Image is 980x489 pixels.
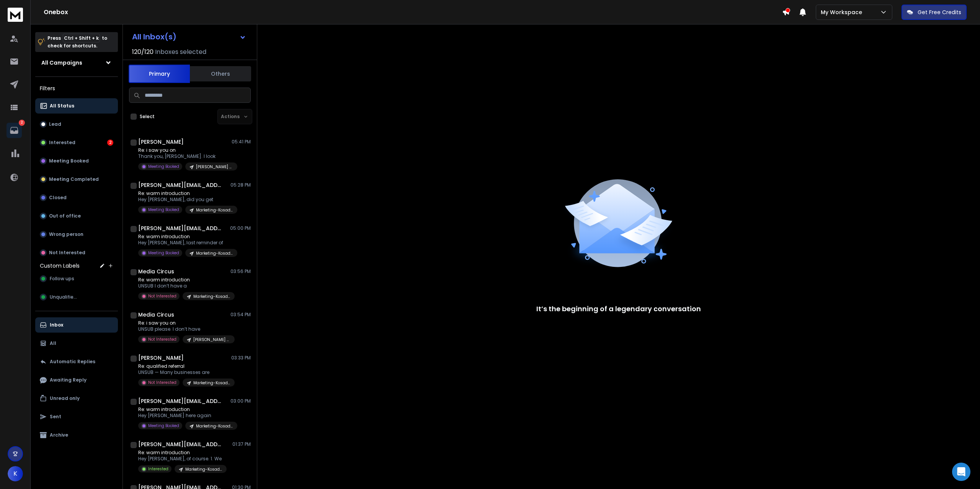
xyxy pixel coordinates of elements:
[138,138,184,146] h1: [PERSON_NAME]
[148,250,179,256] p: Meeting Booked
[35,227,118,242] button: Wrong person
[821,8,865,16] p: My Workspace
[138,190,230,197] p: Re: warm introduction
[35,317,118,333] button: Inbox
[50,276,74,282] span: Follow ups
[49,140,75,146] p: Interested
[196,164,233,170] p: [PERSON_NAME] Marketing - Not Posting
[132,33,176,41] h1: All Inbox(s)
[35,135,118,150] button: Interested2
[35,190,118,205] button: Closed
[138,147,230,153] p: Re: i saw you on
[49,158,89,164] p: Meeting Booked
[35,427,118,443] button: Archive
[35,354,118,369] button: Automatic Replies
[138,413,230,419] p: Hey [PERSON_NAME] here again
[902,5,967,20] button: Get Free Credits
[536,304,701,314] p: It’s the beginning of a legendary conversation
[126,29,252,44] button: All Inbox(s)
[44,8,782,17] h1: Onebox
[35,55,118,70] button: All Campaigns
[148,293,176,299] p: Not Interested
[138,406,230,413] p: Re: warm introduction
[49,121,61,127] p: Lead
[138,326,230,332] p: UNSUB please. I don’t have
[148,380,176,385] p: Not Interested
[35,245,118,260] button: Not Interested
[107,140,113,146] div: 2
[138,369,230,375] p: UNSUB — Many businesses are
[230,268,251,275] p: 03:56 PM
[19,120,25,126] p: 2
[230,225,251,231] p: 05:00 PM
[138,234,230,240] p: Re: warm introduction
[50,395,80,401] p: Unread only
[138,311,174,318] h1: Media Circus
[230,312,251,318] p: 03:54 PM
[50,414,61,420] p: Sent
[49,195,67,201] p: Closed
[232,441,251,447] p: 01:37 PM
[230,182,251,188] p: 05:28 PM
[148,164,179,169] p: Meeting Booked
[140,114,155,120] label: Select
[50,103,74,109] p: All Status
[50,340,56,346] p: All
[138,181,222,189] h1: [PERSON_NAME][EMAIL_ADDRESS][DOMAIN_NAME]
[35,153,118,169] button: Meeting Booked
[155,47,206,57] h3: Inboxes selected
[49,250,85,256] p: Not Interested
[49,231,83,237] p: Wrong person
[952,463,970,481] div: Open Intercom Messenger
[138,456,227,462] p: Hey [PERSON_NAME], of course. 1. We
[196,423,233,429] p: Marketing-Kosads | Service + Niche
[138,354,184,362] h1: [PERSON_NAME]
[138,268,174,275] h1: Media Circus
[35,409,118,424] button: Sent
[41,59,82,67] h1: All Campaigns
[50,359,95,365] p: Automatic Replies
[185,466,222,472] p: Marketing-Kosads | Skip + Skip
[132,47,154,57] span: 120 / 120
[138,363,230,369] p: Re: qualified referral
[49,176,99,182] p: Meeting Completed
[47,34,107,50] p: Press to check for shortcuts.
[49,213,81,219] p: Out of office
[35,289,118,305] button: Unqualified?
[148,466,168,472] p: Interested
[138,153,230,159] p: Thank you, [PERSON_NAME]. I look
[129,65,190,83] button: Primary
[35,83,118,94] h3: Filters
[35,391,118,406] button: Unread only
[7,123,22,138] a: 2
[230,398,251,404] p: 03:00 PM
[190,65,251,82] button: Others
[138,277,230,283] p: Re: warm introduction
[232,139,251,145] p: 05:41 PM
[196,207,233,213] p: Marketing-Kosads | Skip + Skip
[138,240,230,246] p: Hey [PERSON_NAME], last reminder of
[193,337,230,343] p: [PERSON_NAME] Marketing - Not Posting
[35,372,118,388] button: Awaiting Reply
[35,336,118,351] button: All
[138,450,227,456] p: Re: warm introduction
[138,397,222,405] h1: [PERSON_NAME][EMAIL_ADDRESS][DOMAIN_NAME]
[138,224,222,232] h1: [PERSON_NAME][EMAIL_ADDRESS][DOMAIN_NAME]
[63,34,100,42] span: Ctrl + Shift + k
[918,8,961,16] p: Get Free Credits
[196,250,233,256] p: Marketing-Kosads | Service + Niche
[138,440,222,448] h1: [PERSON_NAME][EMAIL_ADDRESS][DOMAIN_NAME]
[8,8,23,22] img: logo
[138,283,230,289] p: UNSUB I don’t have a
[35,98,118,114] button: All Status
[231,355,251,361] p: 03:33 PM
[40,262,80,270] h3: Custom Labels
[8,466,23,481] button: K
[50,377,87,383] p: Awaiting Reply
[50,322,63,328] p: Inbox
[138,197,230,203] p: Hey [PERSON_NAME], did you get
[50,432,68,438] p: Archive
[138,320,230,326] p: Re: i saw you on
